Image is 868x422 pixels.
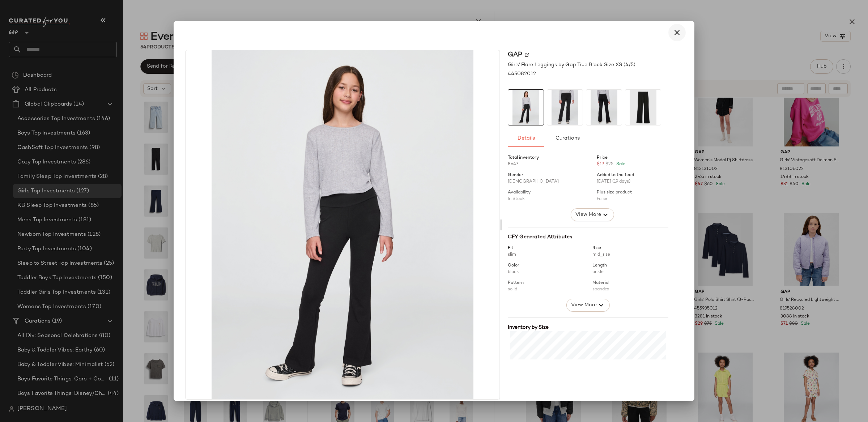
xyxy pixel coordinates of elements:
[508,233,668,241] div: CFY Generated Attributes
[525,53,529,57] img: svg%3e
[571,301,597,310] span: View More
[508,50,522,60] span: Gap
[575,210,601,219] span: View More
[586,90,622,125] img: cn59145973.jpg
[517,136,535,141] span: Details
[566,299,610,312] button: View More
[555,136,580,141] span: Curations
[508,90,544,125] img: cn59145854.jpg
[547,90,583,125] img: cn59145981.jpg
[625,90,661,125] img: cn55663822.jpg
[508,324,668,331] div: Inventory by Size
[571,208,614,221] button: View More
[186,50,499,399] img: cn59145854.jpg
[508,70,536,78] span: 445082012
[508,61,635,69] span: Girls' Flare Leggings by Gap True Black Size XS (4/5)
